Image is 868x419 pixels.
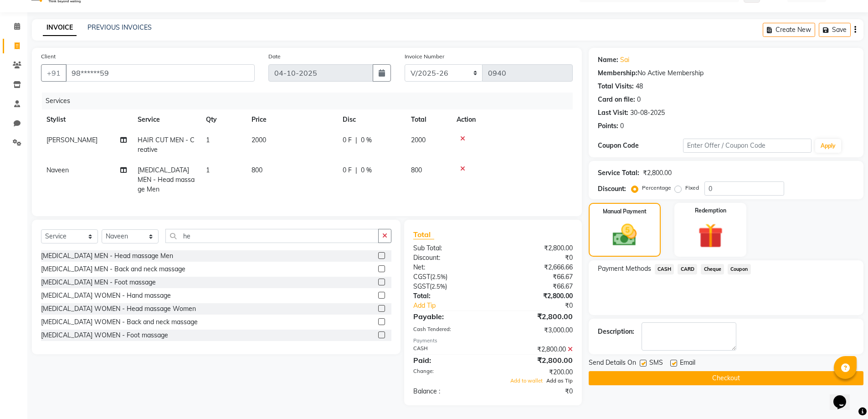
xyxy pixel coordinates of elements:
[355,166,357,175] span: |
[138,136,195,154] span: HAIR CUT MEN - Creative
[43,20,77,36] a: INVOICE
[406,253,493,263] div: Discount:
[361,166,372,175] span: 0 %
[830,383,859,410] iframe: chat widget
[406,243,493,253] div: Sub Total:
[42,93,580,109] div: Services
[649,358,663,369] span: SMS
[493,345,580,354] div: ₹2,800.00
[598,264,651,274] span: Payment Methods
[605,221,644,249] img: _cash.svg
[41,64,67,82] button: +91
[620,55,629,65] a: Sai
[510,378,543,384] span: Add to wallet
[598,327,634,336] div: Description:
[406,345,493,354] div: CASH
[598,68,637,78] div: Membership:
[598,108,628,118] div: Last Visit:
[41,304,196,314] div: [MEDICAL_DATA] WOMEN - Head massage Women
[493,243,580,253] div: ₹2,800.00
[493,282,580,291] div: ₹66.67
[413,282,430,290] span: SGST
[598,95,635,104] div: Card on file:
[493,355,580,366] div: ₹2,800.00
[413,273,430,281] span: CGST
[728,264,751,274] span: Coupon
[406,291,493,301] div: Total:
[411,136,426,144] span: 2000
[165,229,379,243] input: Search or Scan
[406,311,493,322] div: Payable:
[406,272,493,282] div: ( )
[268,52,281,61] label: Date
[493,367,580,377] div: ₹200.00
[685,184,699,192] label: Fixed
[41,317,198,327] div: [MEDICAL_DATA] WOMEN - Back and neck massage
[406,387,493,396] div: Balance :
[405,52,444,61] label: Invoice Number
[701,264,724,274] span: Cheque
[411,166,422,174] span: 800
[598,55,618,65] div: Name:
[690,220,731,251] img: _gift.svg
[598,184,626,194] div: Discount:
[451,109,573,130] th: Action
[643,168,672,178] div: ₹2,800.00
[46,136,98,144] span: [PERSON_NAME]
[589,371,863,385] button: Checkout
[432,273,446,280] span: 2.5%
[41,264,185,274] div: [MEDICAL_DATA] MEN - Back and neck massage
[589,358,636,369] span: Send Details On
[337,109,406,130] th: Disc
[41,52,56,61] label: Client
[406,301,507,310] a: Add Tip
[508,301,580,310] div: ₹0
[252,136,266,144] span: 2000
[343,135,352,145] span: 0 F
[695,207,726,215] label: Redemption
[637,95,641,104] div: 0
[406,326,493,335] div: Cash Tendered:
[200,109,246,130] th: Qty
[642,184,671,192] label: Percentage
[87,23,152,31] a: PREVIOUS INVOICES
[493,272,580,282] div: ₹66.67
[598,68,854,78] div: No Active Membership
[41,331,168,340] div: [MEDICAL_DATA] WOMEN - Foot massage
[678,264,697,274] span: CARD
[620,121,624,131] div: 0
[493,291,580,301] div: ₹2,800.00
[598,121,618,131] div: Points:
[680,358,695,369] span: Email
[763,23,815,37] button: Create New
[41,251,173,261] div: [MEDICAL_DATA] MEN - Head massage Men
[406,282,493,291] div: ( )
[819,23,851,37] button: Save
[636,82,643,91] div: 48
[598,168,639,178] div: Service Total:
[46,166,71,174] span: Naveen ‪
[493,387,580,396] div: ₹0
[138,166,195,193] span: [MEDICAL_DATA] MEN - Head massage Men
[41,109,132,130] th: Stylist
[655,264,674,274] span: CASH
[355,135,357,145] span: |
[493,311,580,322] div: ₹2,800.00
[598,141,683,150] div: Coupon Code
[413,337,572,345] div: Payments
[683,139,812,153] input: Enter Offer / Coupon Code
[206,166,210,174] span: 1
[132,109,200,130] th: Service
[406,109,451,130] th: Total
[493,263,580,272] div: ₹2,666.66
[546,378,573,384] span: Add as Tip
[41,278,156,287] div: [MEDICAL_DATA] MEN - Foot massage
[406,367,493,377] div: Change:
[603,207,647,216] label: Manual Payment
[406,263,493,272] div: Net:
[413,230,434,239] span: Total
[343,166,352,175] span: 0 F
[598,82,634,91] div: Total Visits:
[431,283,445,290] span: 2.5%
[815,139,841,153] button: Apply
